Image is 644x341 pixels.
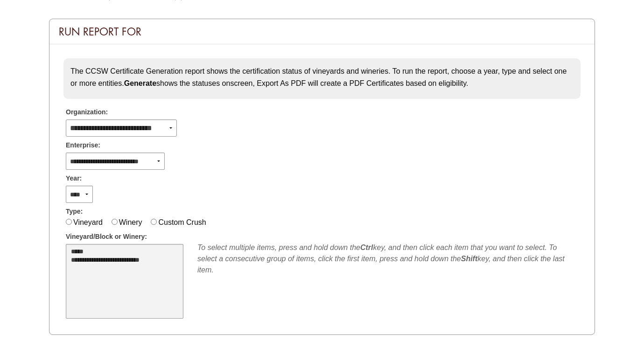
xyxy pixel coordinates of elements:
[73,218,103,226] label: Vineyard
[66,140,100,150] span: Enterprise:
[461,255,478,263] b: Shift
[49,19,595,44] div: Run Report For
[119,218,142,226] label: Winery
[70,65,574,89] p: The CCSW Certificate Generation report shows the certification status of vineyards and wineries. ...
[124,79,156,87] strong: Generate
[158,218,206,226] label: Custom Crush
[197,242,578,276] div: To select multiple items, press and hold down the key, and then click each item that you want to ...
[66,107,108,117] span: Organization:
[360,244,373,251] b: Ctrl
[66,174,82,183] span: Year:
[66,232,147,242] span: Vineyard/Block or Winery:
[66,207,83,216] span: Type:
